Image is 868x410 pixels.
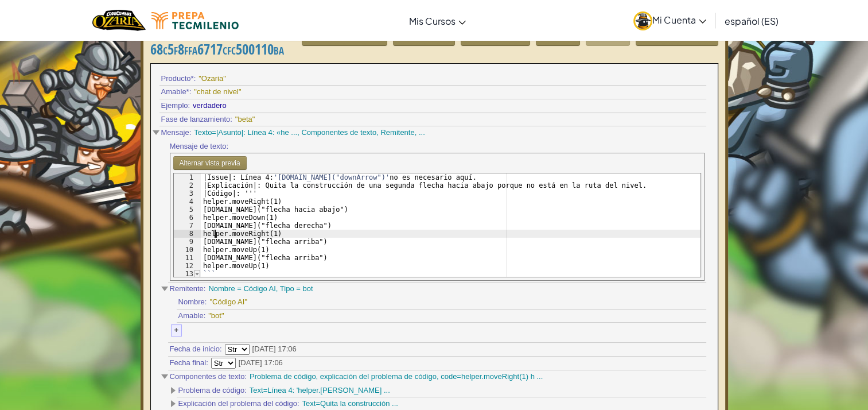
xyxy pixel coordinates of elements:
span: Ejemplo: [161,100,190,111]
div: Text=Quita la construcción ... [302,399,398,409]
img: Hogar [92,9,146,32]
a: Mi Cuenta [628,2,712,38]
font: 7 [189,222,193,230]
span: Componentes de texto: [170,372,247,382]
div: [DATE] 17:06 [252,344,297,355]
div: "bot" [208,311,237,322]
font: 6 [189,214,193,222]
span: Mi Cuenta [652,14,706,26]
font: 10 [185,246,193,254]
div: Text=Línea 4: 'helper.[PERSON_NAME] ... [250,385,390,396]
span: Problema de código: [178,385,247,396]
div: Texto=|Asunto|: Línea 4: «he ..., Componentes de texto, Remitente, ... [194,127,425,138]
div: "chat de nivel" [194,87,241,98]
span: Mensaje de texto: [170,141,229,152]
span: Fecha de inicio: [170,344,222,355]
font: 5 [189,206,193,214]
h3: : 68c5f8ffa6717cfc500110ba [150,26,718,57]
a: español (ES) [719,5,784,36]
span: Remitente: [170,284,206,295]
span: Nombre: [178,297,207,308]
span: Producto*: [161,74,196,84]
font: 4 [189,198,193,206]
span: Explicación del problema del código: [178,399,299,409]
span: Amable*: [161,87,192,98]
div: "beta" [235,114,264,125]
img: Logotipo de Tecmilenio [151,12,239,29]
font: 3 [189,189,193,198]
span: Fase de lanzamiento: [161,114,232,125]
a: Mis Cursos [403,5,472,36]
div: + [171,324,182,336]
a: Logotipo de Ozaria by CodeCombat [92,9,146,32]
span: español (ES) [725,15,779,27]
font: 11 [185,254,193,262]
button: Alternar vista previa [173,156,247,170]
div: "Código AI" [209,297,247,308]
span: Mis Cursos [409,15,456,27]
font: 8 [189,230,193,238]
div: "Ozaria" [198,74,227,84]
div: Nombre = Código AI, Tipo = bot [208,284,313,295]
div: Problema de código, explicación del problema de código, code=helper.moveRight(1) h ... [250,372,543,382]
div: verdadero [193,100,227,111]
div: [DATE] 17:06 [239,358,283,369]
span: Fecha final: [170,358,208,369]
span: Mensaje: [161,127,192,138]
span: Amable: [178,311,206,322]
img: avatar [633,11,652,30]
font: 9 [189,238,193,246]
font: 12 [185,262,193,270]
font: 2 [189,181,193,189]
font: 1 [189,173,193,181]
font: 13 [185,270,193,278]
